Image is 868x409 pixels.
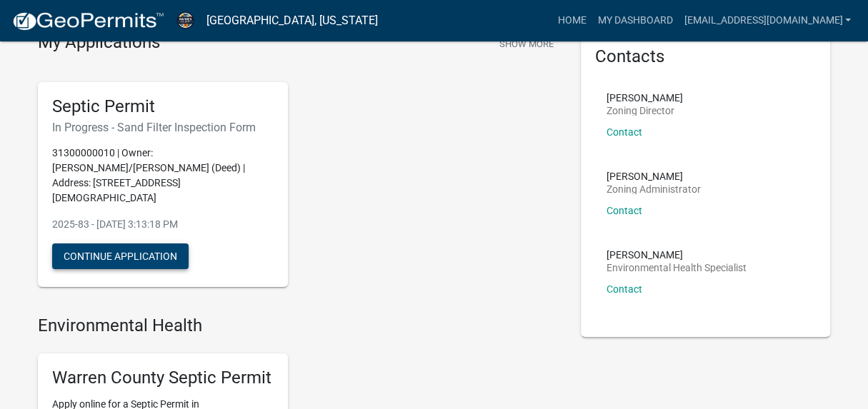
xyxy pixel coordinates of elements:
[607,93,683,103] p: [PERSON_NAME]
[607,283,642,295] a: Contact
[552,7,592,34] a: Home
[607,205,642,216] a: Contact
[607,106,683,116] p: Zoning Director
[607,126,642,138] a: Contact
[52,243,189,269] button: Continue Application
[52,217,274,232] p: 2025-83 - [DATE] 3:13:18 PM
[595,46,817,67] h5: Contacts
[607,263,747,273] p: Environmental Health Specialist
[176,11,195,30] img: Warren County, Iowa
[38,315,559,336] h4: Environmental Health
[592,7,678,34] a: My Dashboard
[206,9,378,33] a: [GEOGRAPHIC_DATA], [US_STATE]
[607,171,701,181] p: [PERSON_NAME]
[38,32,160,54] h4: My Applications
[607,184,701,194] p: Zoning Administrator
[52,121,274,134] h6: In Progress - Sand Filter Inspection Form
[678,7,857,34] a: [EMAIL_ADDRESS][DOMAIN_NAME]
[607,250,747,260] p: [PERSON_NAME]
[494,32,559,56] button: Show More
[52,368,274,388] h5: Warren County Septic Permit
[52,96,274,117] h5: Septic Permit
[52,146,274,206] p: 31300000010 | Owner: [PERSON_NAME]/[PERSON_NAME] (Deed) | Address: [STREET_ADDRESS][DEMOGRAPHIC_D...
